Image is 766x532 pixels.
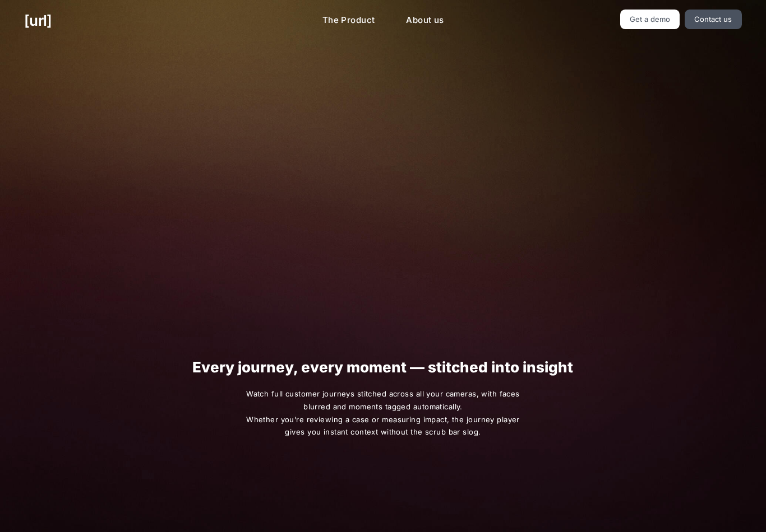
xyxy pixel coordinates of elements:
a: About us [397,10,453,31]
a: The Product [313,10,384,31]
h1: Every journey, every moment — stitched into insight [72,359,694,375]
a: Contact us [685,10,742,29]
a: Get a demo [620,10,680,29]
a: [URL] [24,10,52,31]
span: Watch full customer journeys stitched across all your cameras, with faces blurred and moments tag... [243,388,523,438]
